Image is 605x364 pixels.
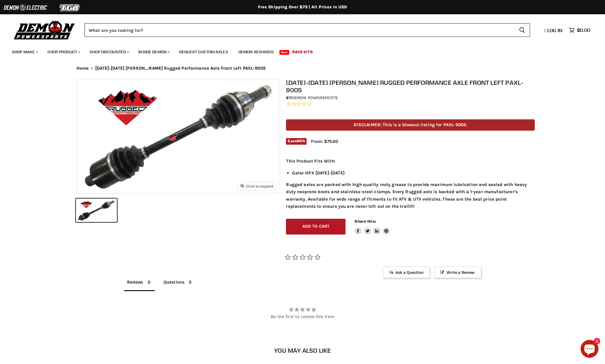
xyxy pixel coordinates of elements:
[286,119,535,130] p: DISCLAIMER: This is a blowout listing for PAXL-9005.
[434,267,481,278] span: Write a Review
[286,79,535,94] h1: [DATE]-[DATE] [PERSON_NAME] Rugged Performance Axle Front Left PAXL-9005
[234,46,278,58] a: Demon Rewards
[291,95,338,100] a: Demon Powersports
[43,46,84,58] a: Shop Product
[286,95,535,101] div: by
[65,4,541,10] div: Free Shipping Over $75 | All Prices In USD
[514,23,530,37] button: Search
[297,139,302,143] span: 60
[286,157,535,210] div: Rugged axles are packed with high quality moly grease to provide maximum lubrication and sealed w...
[279,50,290,55] span: New!
[3,2,48,13] img: Demon Electric Logo 2
[12,19,77,40] img: Demon Powersports
[292,169,535,176] li: Gator HPX [DATE]-[DATE]
[286,138,307,145] span: Save %
[65,66,541,71] nav: Breadcrumbs
[175,46,233,58] a: Request Custom Axles
[7,46,42,58] a: Shop Make
[76,66,89,71] a: Home
[134,46,173,58] a: Inside Demon
[302,224,330,229] span: Add to cart
[238,182,276,190] button: Click to expand
[286,101,535,107] span: Rated 0.0 out of 5 stars 0 reviews
[85,23,514,37] input: Search
[76,347,529,354] h2: You may also like
[547,27,562,33] span: Log in
[577,27,590,33] span: $0.00
[579,340,600,359] inbox-online-store-chat: Shopify online store chat
[124,314,481,319] div: Be the first to review this item
[311,139,338,144] span: From: $79.60
[85,46,133,58] a: Shop Discounted
[542,28,566,33] a: Log in
[240,184,273,188] span: Click to expand
[95,66,266,71] span: [DATE]-[DATE] [PERSON_NAME] Rugged Performance Axle Front Left PAXL-9005
[286,219,346,235] button: Add to cart
[85,23,530,37] form: Product
[160,278,196,291] li: Questions
[77,79,280,193] img: 2010-2013 John Deere Rugged Performance Axle Front Left PAXL-9005
[7,43,589,58] ul: Main menu
[354,219,376,224] span: Share this:
[354,219,390,235] aside: Share this:
[286,157,535,165] p: This Product Fits With:
[383,267,430,278] span: Ask a Question
[566,26,593,35] a: $0.00
[288,46,317,58] a: Race Kits
[124,278,155,291] li: Reviews
[76,199,117,222] button: 2010-2013 John Deere Rugged Performance Axle Front Left PAXL-9005 thumbnail
[48,2,92,13] img: TGB Logo 2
